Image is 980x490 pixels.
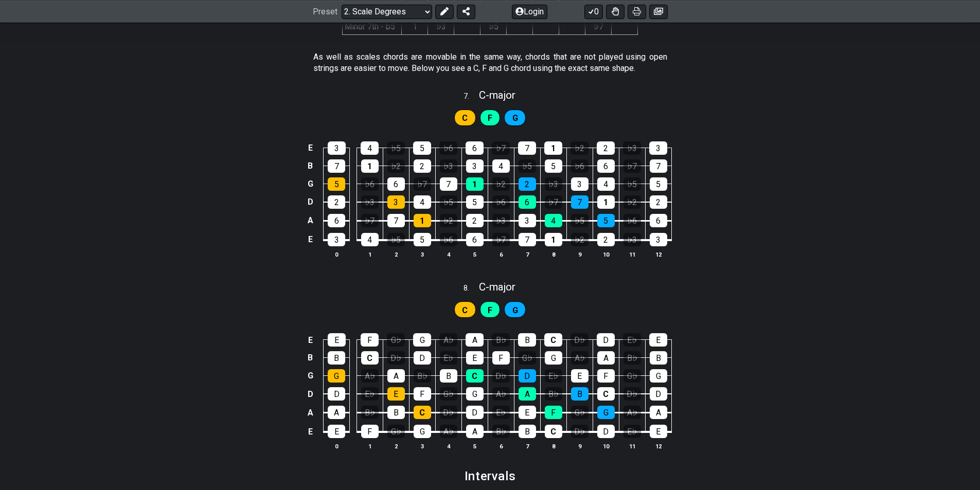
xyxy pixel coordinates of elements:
span: C - major [479,89,515,101]
th: 8 [540,441,566,451]
button: Toggle Dexterity for all fretkits [606,4,625,19]
div: A♭ [361,369,379,383]
th: 4 [435,441,461,451]
div: E♭ [545,369,562,383]
div: E♭ [623,425,641,438]
div: G [545,351,562,365]
th: 6 [488,441,514,451]
th: 7 [514,441,540,451]
td: E [304,139,316,157]
th: 3 [409,441,435,451]
div: E [328,333,346,347]
div: D [650,387,667,401]
div: B [571,387,589,401]
div: ♭6 [440,233,457,246]
span: First enable full edit mode to edit [512,303,518,318]
div: 4 [597,177,615,191]
div: 2 [597,233,615,246]
div: ♭7 [492,233,510,246]
th: 9 [566,441,593,451]
div: G [414,425,431,438]
div: 7 [328,159,345,173]
div: 1 [414,214,431,227]
button: Edit Preset [435,4,454,19]
div: E [519,406,536,419]
div: B [328,351,345,365]
div: G♭ [440,387,457,401]
th: 2 [383,249,409,260]
div: 1 [361,159,379,173]
div: D♭ [492,369,510,383]
div: E [328,425,345,438]
div: 6 [466,141,484,155]
div: A [466,425,484,438]
div: C [414,406,431,419]
div: ♭2 [492,177,510,191]
div: ♭3 [440,159,457,173]
div: A♭ [440,425,457,438]
div: D♭ [571,425,589,438]
div: D♭ [440,406,457,419]
span: 7 . [464,91,479,102]
div: E [466,351,484,365]
div: ♭5 [440,195,457,209]
div: 2 [414,159,431,173]
div: G♭ [387,333,405,347]
div: 4 [361,141,379,155]
div: 7 [387,214,405,227]
div: C [361,351,379,365]
div: 4 [361,233,379,246]
td: Minor 7th - b5 [343,19,402,34]
div: 3 [466,159,484,173]
div: ♭6 [623,214,641,227]
td: D [304,385,316,403]
div: 1 [544,141,562,155]
div: 6 [519,195,536,209]
th: 6 [488,249,514,260]
div: A [387,369,405,383]
div: 5 [328,177,345,191]
div: D [597,425,615,438]
span: First enable full edit mode to edit [488,303,492,318]
td: E [304,422,316,441]
td: ♭3 [428,19,454,34]
div: G♭ [387,425,405,438]
div: 5 [413,141,431,155]
div: 4 [492,159,510,173]
div: ♭2 [623,195,641,209]
div: G [597,406,615,419]
div: E♭ [440,351,457,365]
div: 2 [466,214,484,227]
div: ♭2 [571,233,589,246]
div: B♭ [623,351,641,365]
th: 12 [645,441,671,451]
div: ♭7 [545,195,562,209]
div: 2 [650,195,667,209]
td: A [304,403,316,422]
div: 5 [545,159,562,173]
div: 3 [519,214,536,227]
td: G [304,175,316,193]
div: G [466,387,484,401]
div: ♭3 [623,141,641,155]
div: 3 [649,141,667,155]
div: ♭5 [387,233,405,246]
div: G♭ [571,406,589,419]
div: 2 [519,177,536,191]
span: First enable full edit mode to edit [488,111,492,125]
div: E [571,369,589,383]
div: A [519,387,536,401]
h2: Intervals [465,470,515,482]
div: F [414,387,431,401]
button: Create image [649,4,668,19]
div: ♭5 [571,214,589,227]
div: E♭ [492,406,510,419]
th: 1 [357,249,383,260]
div: E♭ [623,333,641,347]
th: 11 [619,441,645,451]
div: 4 [414,195,431,209]
div: A [466,333,484,347]
div: F [361,333,379,347]
div: D [597,333,615,347]
div: ♭6 [492,195,510,209]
